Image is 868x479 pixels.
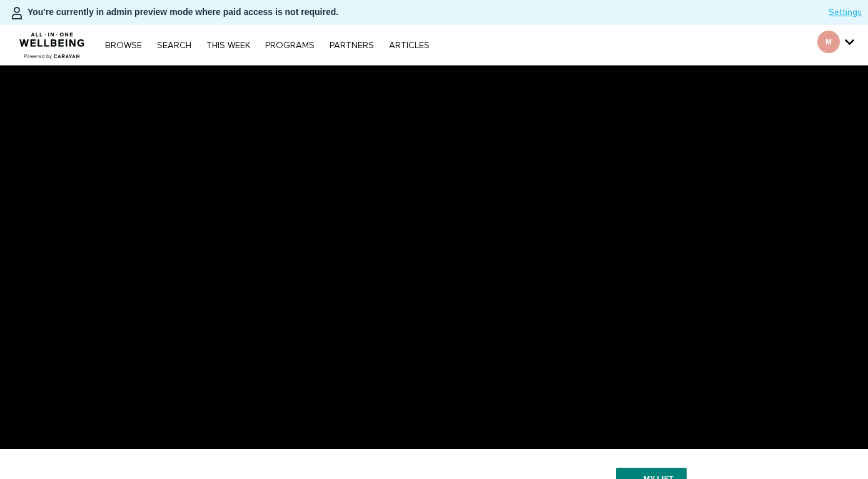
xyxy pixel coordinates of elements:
[200,41,256,50] a: THIS WEEK
[9,6,24,21] img: person-bdfc0eaa9744423c596e6e1c01710c89950b1dff7c83b5d61d716cfd8139584f.svg
[323,41,380,50] a: PARTNERS
[808,25,864,65] div: Secondary
[259,41,321,50] a: PROGRAMS
[151,41,198,50] a: Search
[383,41,436,50] a: ARTICLES
[99,39,435,51] nav: Primary
[829,6,862,19] a: Settings
[99,41,148,50] a: Browse
[14,23,90,61] img: CARAVAN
